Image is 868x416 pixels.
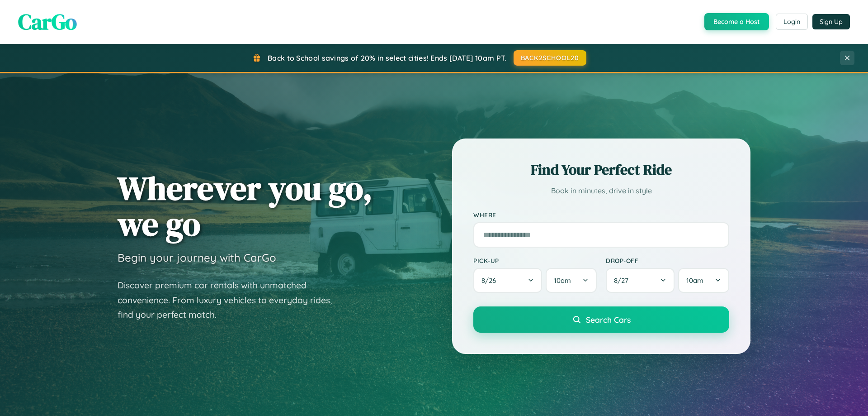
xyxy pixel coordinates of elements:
button: 8/26 [473,268,542,293]
span: 8 / 27 [614,276,633,285]
span: 10am [554,276,571,285]
span: 10am [686,276,703,285]
label: Drop-off [606,257,729,264]
label: Pick-up [473,257,597,264]
p: Book in minutes, drive in style [473,184,729,197]
h1: Wherever you go, we go [118,170,373,242]
button: 8/27 [606,268,675,293]
button: 10am [546,268,597,293]
button: Become a Host [704,13,769,30]
h3: Begin your journey with CarGo [118,251,276,264]
span: Back to School savings of 20% in select cities! Ends [DATE] 10am PT. [268,53,506,62]
p: Discover premium car rentals with unmatched convenience. From luxury vehicles to everyday rides, ... [118,278,344,322]
button: 10am [678,268,729,293]
button: Search Cars [473,306,729,333]
span: CarGo [18,7,77,37]
button: Sign Up [812,14,850,29]
button: Login [776,14,808,30]
h2: Find Your Perfect Ride [473,160,729,180]
label: Where [473,211,729,219]
span: Search Cars [586,315,631,325]
span: 8 / 26 [481,276,500,285]
button: BACK2SCHOOL20 [514,50,586,66]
